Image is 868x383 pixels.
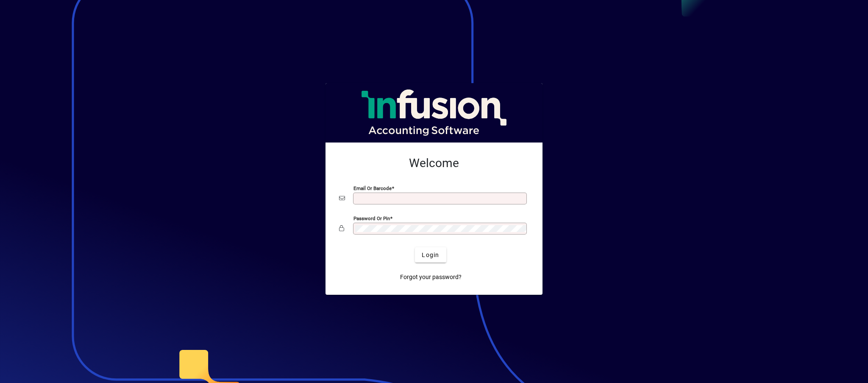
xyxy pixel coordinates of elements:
h2: Welcome [339,156,529,171]
a: Forgot your password? [397,269,465,285]
mat-label: Password or Pin [353,215,390,221]
button: Login [415,247,446,263]
span: Forgot your password? [400,273,462,282]
span: Login [422,251,439,260]
mat-label: Email or Barcode [353,185,392,191]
